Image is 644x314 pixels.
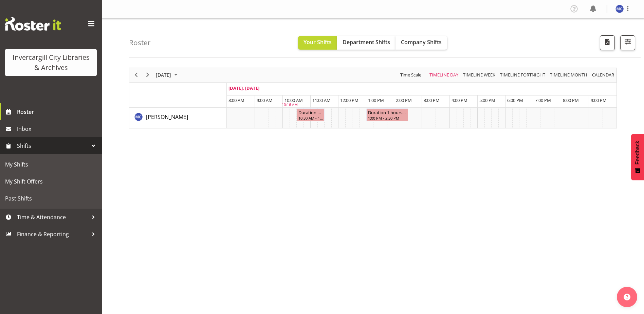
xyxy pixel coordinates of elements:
[257,97,273,103] span: 9:00 AM
[303,38,332,46] span: Your Shifts
[428,71,460,79] button: Timeline Day
[17,107,98,117] span: Roster
[17,212,88,222] span: Time & Attendance
[479,97,495,103] span: 5:00 PM
[298,115,323,121] div: 10:30 AM - 11:30 AM
[5,176,97,187] span: My Shift Offers
[462,71,496,79] span: Timeline Week
[591,71,615,79] span: calendar
[17,229,88,239] span: Finance & Reporting
[600,35,615,50] button: Download a PDF of the roster for the current day
[549,71,588,79] span: Timeline Month
[227,108,617,128] table: Timeline Day of September 19, 2025
[620,35,635,50] button: Filter Shifts
[535,97,551,103] span: 7:00 PM
[634,141,641,164] span: Feedback
[282,102,298,108] div: 10:16 AM
[228,85,259,91] span: [DATE], [DATE]
[155,71,181,79] button: September 2025
[401,38,442,46] span: Company Shifts
[129,68,617,128] div: Timeline Day of September 19, 2025
[143,71,152,79] button: Next
[130,68,142,82] div: previous period
[591,97,607,103] span: 9:00 PM
[5,17,61,31] img: Rosterit website logo
[5,159,97,170] span: My Shifts
[17,141,88,151] span: Shifts
[298,109,323,116] div: Duration 1 hours - [PERSON_NAME]
[312,97,331,103] span: 11:00 AM
[155,71,172,79] span: [DATE]
[146,113,188,121] a: [PERSON_NAME]
[424,97,440,103] span: 3:00 PM
[129,108,227,128] td: Aurora Catu resource
[146,113,188,121] span: [PERSON_NAME]
[5,193,97,204] span: Past Shifts
[2,190,100,207] a: Past Shifts
[297,108,325,121] div: Aurora Catu"s event - Duration 1 hours - Aurora Catu Begin From Friday, September 19, 2025 at 10:...
[591,71,615,79] button: Month
[228,97,244,103] span: 8:00 AM
[17,124,98,134] span: Inbox
[396,97,412,103] span: 2:00 PM
[499,71,546,79] span: Timeline Fortnight
[343,38,390,46] span: Department Shifts
[12,52,90,73] div: Invercargill City Libraries & Archives
[499,71,547,79] button: Fortnight
[2,173,100,190] a: My Shift Offers
[337,36,395,50] button: Department Shifts
[549,71,589,79] button: Timeline Month
[624,294,630,300] img: help-xxl-2.png
[340,97,358,103] span: 12:00 PM
[563,97,579,103] span: 8:00 PM
[400,71,422,79] span: Time Scale
[366,108,408,121] div: Aurora Catu"s event - Duration 1 hours - Aurora Catu Begin From Friday, September 19, 2025 at 1:0...
[129,39,151,47] h4: Roster
[368,97,384,103] span: 1:00 PM
[368,109,406,116] div: Duration 1 hours - [PERSON_NAME]
[132,71,141,79] button: Previous
[399,71,423,79] button: Time Scale
[452,97,467,103] span: 4:00 PM
[462,71,497,79] button: Timeline Week
[368,115,406,121] div: 1:00 PM - 2:30 PM
[142,68,153,82] div: next period
[615,5,624,13] img: maria-catu11656.jpg
[429,71,459,79] span: Timeline Day
[153,68,182,82] div: September 19, 2025
[507,97,523,103] span: 6:00 PM
[395,36,447,50] button: Company Shifts
[284,97,303,103] span: 10:00 AM
[631,134,644,180] button: Feedback - Show survey
[2,156,100,173] a: My Shifts
[298,36,337,50] button: Your Shifts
